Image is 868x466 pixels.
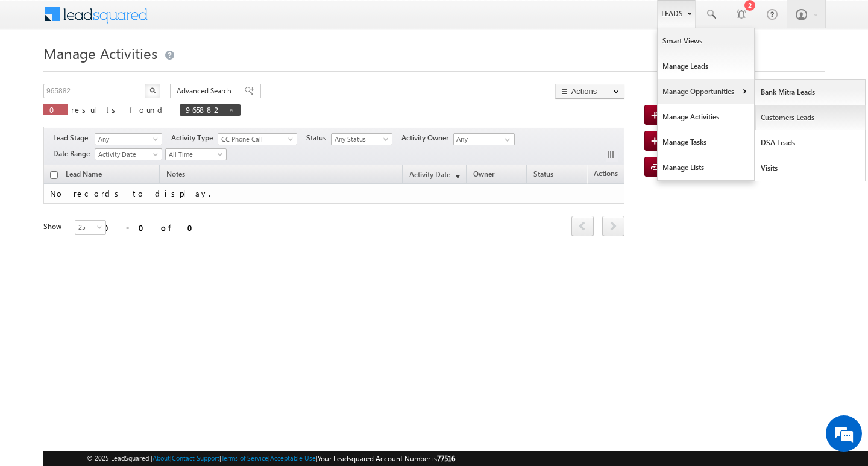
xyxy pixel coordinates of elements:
a: Manage Leads [658,54,754,79]
a: Smart Views [658,28,754,54]
span: prev [571,216,594,236]
a: Manage Opportunities [658,79,754,104]
span: Your Leadsquared Account Number is [318,454,455,463]
span: © 2025 LeadSquared | | | | | [87,453,455,464]
span: 0 [49,104,62,115]
a: Show All Items [498,134,514,146]
div: 0 - 0 of 0 [104,221,200,235]
span: Activity Owner [401,133,453,143]
span: Activity Type [171,133,218,143]
span: Owner [473,169,494,178]
a: Any [95,133,162,145]
textarea: Type your message and hit 'Enter' [16,112,220,361]
span: Status [533,169,553,178]
span: Lead Stage [53,133,93,143]
a: 25 [75,220,106,235]
a: Acceptable Use [270,454,316,462]
div: Chat with us now [63,63,203,79]
img: d_60004797649_company_0_60004797649 [20,63,51,79]
a: Customers Leads [755,105,866,130]
span: next [602,216,624,236]
span: Manage Activities [43,43,157,63]
a: Visits [755,156,866,181]
span: Lead Name [60,168,108,183]
span: 965882 [186,104,222,115]
span: All Time [166,149,223,160]
div: Minimize live chat window [198,6,227,35]
a: Manage Activities [658,104,754,130]
a: Activity Date [95,148,162,160]
span: Actions [588,167,624,183]
a: Terms of Service [221,454,268,462]
span: (sorted descending) [450,171,460,180]
a: Any Status [331,133,392,145]
span: 25 [75,222,107,233]
a: Activity Date(sorted descending) [403,168,466,183]
span: results found [71,104,167,115]
div: Show [43,221,65,232]
button: Actions [555,84,624,99]
a: Manage Lists [658,155,754,180]
em: Start Chat [164,371,219,388]
a: next [602,217,624,236]
a: About [153,454,170,462]
a: CC Phone Call [218,133,297,145]
td: No records to display. [43,184,624,204]
span: Notes [160,168,191,183]
span: Date Range [53,148,95,159]
img: Search [149,87,156,93]
a: Bank Mitra Leads [755,80,866,105]
input: Type to Search [453,133,515,145]
a: prev [571,217,594,236]
span: Any [95,134,158,145]
input: Check all records [50,171,58,179]
span: Status [306,133,331,143]
span: Activity Date [95,149,158,160]
a: All Time [165,148,227,160]
span: CC Phone Call [218,134,291,145]
a: Manage Tasks [658,130,754,155]
span: 77516 [437,454,455,463]
a: Contact Support [172,454,219,462]
a: DSA Leads [755,130,866,156]
span: Any Status [332,134,389,145]
span: Advanced Search [177,86,235,96]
